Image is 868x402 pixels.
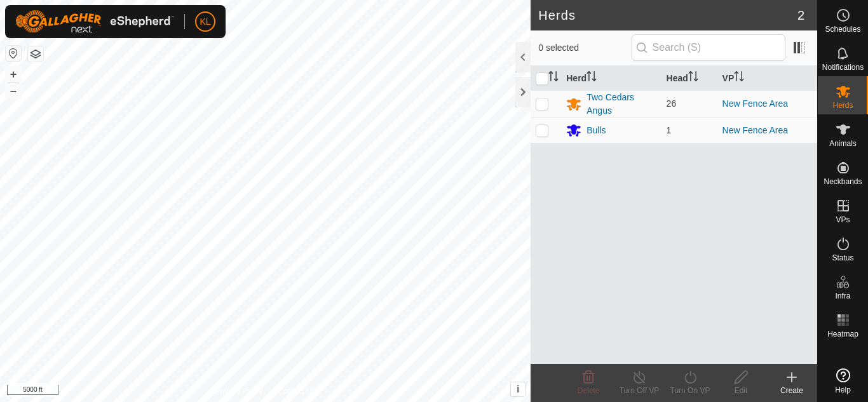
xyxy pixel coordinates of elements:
[667,98,677,109] span: 26
[587,124,606,137] div: Bulls
[818,363,868,399] a: Help
[548,73,559,83] p-sorticon: Activate to sort
[6,46,21,61] button: Reset Map
[6,67,21,82] button: +
[538,8,797,23] h2: Herds
[722,98,789,109] a: New Fence Area
[632,34,785,61] input: Search (S)
[835,386,851,394] span: Help
[717,66,817,91] th: VP
[827,330,858,338] span: Heatmap
[614,385,665,396] div: Turn Off VP
[722,125,789,135] a: New Fence Area
[822,64,864,71] span: Notifications
[561,66,661,91] th: Herd
[667,125,672,135] span: 1
[517,384,519,394] span: i
[832,102,853,109] span: Herds
[578,386,600,395] span: Delete
[832,254,853,262] span: Status
[836,216,850,224] span: VPs
[734,73,744,83] p-sorticon: Activate to sort
[665,385,715,396] div: Turn On VP
[15,10,174,33] img: Gallagher Logo
[825,25,860,33] span: Schedules
[200,15,210,29] span: KL
[829,140,857,147] span: Animals
[661,66,717,91] th: Head
[587,73,597,83] p-sorticon: Activate to sort
[688,73,698,83] p-sorticon: Activate to sort
[6,83,21,98] button: –
[511,382,525,396] button: i
[797,6,804,25] span: 2
[538,41,631,55] span: 0 selected
[587,91,656,117] div: Two Cedars Angus
[28,46,43,62] button: Map Layers
[766,385,817,396] div: Create
[824,178,862,185] span: Neckbands
[215,385,263,397] a: Privacy Policy
[835,292,850,300] span: Infra
[715,385,766,396] div: Edit
[278,385,315,397] a: Contact Us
